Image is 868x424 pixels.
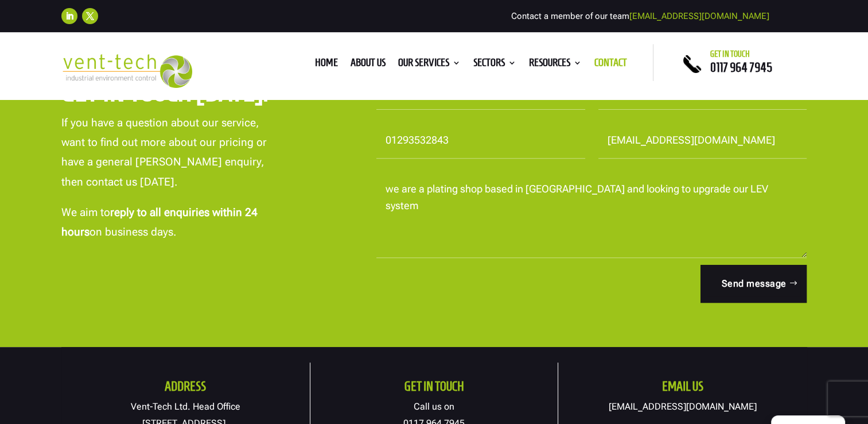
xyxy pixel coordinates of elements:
input: Email Address [598,123,807,159]
a: Sectors [473,59,516,71]
img: 2023-09-27T08_35_16.549ZVENT-TECH---Clear-background [61,54,193,88]
a: Contact [594,59,627,71]
a: [EMAIL_ADDRESS][DOMAIN_NAME] [609,401,757,412]
a: Our Services [398,59,461,71]
h2: Get in touch [310,380,558,399]
a: Resources [529,59,582,71]
h2: Address [61,380,310,399]
span: Get in touch [710,49,750,59]
span: on business days. [89,225,176,238]
span: Contact a member of our team [511,11,769,21]
span: If you have a question about our service, want to find out more about our pricing or have a gener... [61,116,267,188]
a: Follow on X [82,8,98,24]
a: Home [315,59,338,71]
button: Send message [700,265,807,303]
a: 0117 964 7945 [710,60,772,74]
a: Follow on LinkedIn [61,8,77,24]
h2: Email us [558,380,807,399]
a: [EMAIL_ADDRESS][DOMAIN_NAME] [629,11,769,21]
input: Your Phone [376,123,585,159]
strong: reply to all enquiries within 24 hours [61,206,258,238]
span: We aim to [61,206,110,219]
a: About us [351,59,386,71]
